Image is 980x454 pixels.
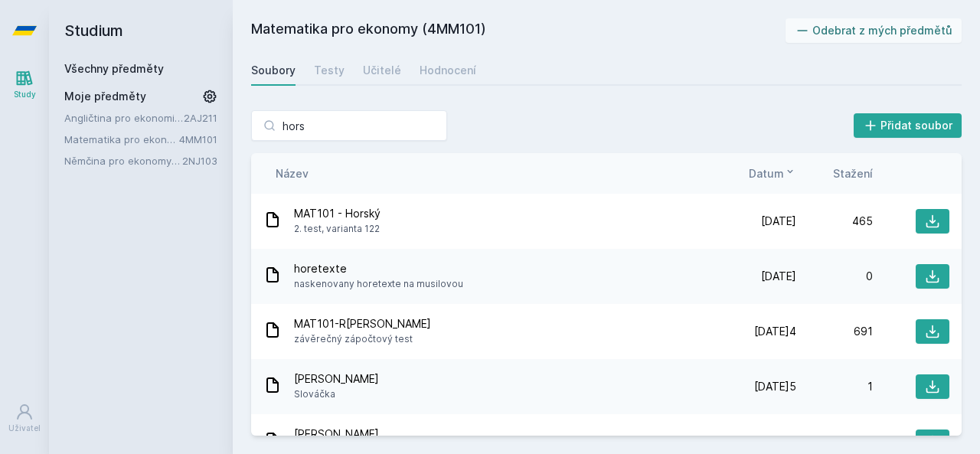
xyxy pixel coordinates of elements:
[64,89,146,104] span: Moje předměty
[294,276,463,292] span: naskenovany horetexte na musilovou
[796,214,873,229] div: 465
[749,165,796,181] button: Datum
[294,206,381,221] span: MAT101 - Horský
[276,165,309,181] button: Název
[754,379,796,394] span: [DATE]5
[796,324,873,339] div: 691
[294,426,379,442] span: [PERSON_NAME]
[64,110,184,126] a: Angličtina pro ekonomická studia 1 (B2/C1)
[3,61,46,108] a: Study
[363,55,401,86] a: Učitelé
[796,434,873,449] div: 0
[294,387,379,402] span: Slováčka
[184,112,217,124] a: 2AJ211
[3,395,46,442] a: Uživatel
[314,63,345,78] div: Testy
[796,269,873,284] div: 0
[761,214,796,229] span: [DATE]
[749,165,784,181] span: Datum
[251,18,786,43] h2: Matematika pro ekonomy (4MM101)
[294,221,381,237] span: 2. test, varianta 122
[8,423,41,434] div: Uživatel
[294,371,379,387] span: [PERSON_NAME]
[179,133,217,145] a: 4MM101
[761,269,796,284] span: [DATE]
[294,332,431,347] span: závěrečný zápočtový test
[363,63,401,78] div: Učitelé
[420,55,476,86] a: Hodnocení
[64,62,164,75] a: Všechny předměty
[786,18,962,43] button: Odebrat z mých předmětů
[251,55,296,86] a: Soubory
[14,89,36,100] div: Study
[294,261,463,276] span: horetexte
[64,132,179,147] a: Matematika pro ekonomy
[294,316,431,332] span: MAT101-R[PERSON_NAME]
[854,113,962,138] button: Přidat soubor
[251,63,296,78] div: Soubory
[251,110,447,141] input: Hledej soubor
[754,324,796,339] span: [DATE]4
[754,434,796,449] span: [DATE]5
[796,379,873,394] div: 1
[182,155,217,167] a: 2NJ103
[420,63,476,78] div: Hodnocení
[314,55,345,86] a: Testy
[64,153,182,168] a: Němčina pro ekonomy - mírně pokročilá úroveň 1 (A2)
[833,165,873,181] button: Stažení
